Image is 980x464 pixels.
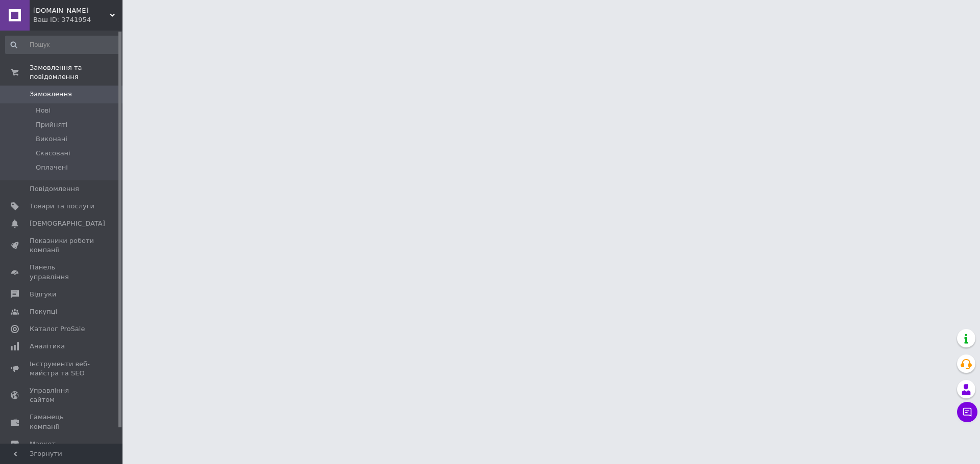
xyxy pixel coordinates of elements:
[30,386,94,404] span: Управління сайтом
[30,184,79,194] span: Повідомлення
[33,15,122,24] div: Ваш ID: 3741954
[36,163,68,172] span: Оплачені
[30,63,122,81] span: Замовлення та повідомлення
[30,413,94,431] span: Гаманець компанії
[30,219,105,228] span: [DEMOGRAPHIC_DATA]
[30,360,94,378] span: Інструменти веб-майстра та SEO
[33,6,110,15] span: Baseus.in.ua
[36,149,70,158] span: Скасовані
[5,36,120,54] input: Пошук
[30,440,56,449] span: Маркет
[36,134,67,144] span: Виконані
[30,324,85,334] span: Каталог ProSale
[30,290,56,299] span: Відгуки
[30,90,72,99] span: Замовлення
[30,202,94,211] span: Товари та послуги
[36,106,51,115] span: Нові
[30,307,57,316] span: Покупці
[30,263,94,281] span: Панель управління
[957,402,977,422] button: Чат з покупцем
[36,120,67,129] span: Прийняті
[30,342,65,351] span: Аналітика
[30,236,94,255] span: Показники роботи компанії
